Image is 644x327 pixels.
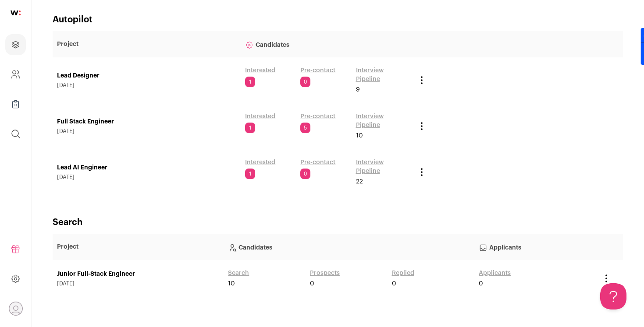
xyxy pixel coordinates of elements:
a: Applicants [479,269,511,278]
span: 0 [310,279,314,288]
span: 9 [356,85,360,94]
a: Junior Full-Stack Engineer [57,270,219,278]
a: Interested [245,112,275,121]
button: Project Actions [416,75,427,85]
span: 0 [392,279,396,288]
span: 0 [300,169,310,179]
h2: Autopilot [53,14,623,26]
a: Pre-contact [300,112,335,121]
a: Interested [245,66,275,75]
p: Candidates [228,238,470,256]
h2: Search [53,216,623,229]
a: Interview Pipeline [356,112,408,130]
p: Applicants [479,238,592,256]
span: 10 [356,131,363,140]
a: Pre-contact [300,158,335,167]
a: Search [228,269,249,278]
iframe: Toggle Customer Support [600,283,626,309]
a: Lead Designer [57,71,236,80]
span: 22 [356,177,363,186]
span: 1 [245,123,255,133]
span: [DATE] [57,128,236,135]
a: Prospects [310,269,340,278]
span: 10 [228,279,235,288]
p: Project [57,40,236,49]
span: 5 [300,123,310,133]
img: wellfound-shorthand-0d5821cbd27db2630d0214b213865d53afaa358527fdda9d0ea32b1df1b89c2c.svg [11,11,21,15]
span: [DATE] [57,82,236,89]
button: Project Actions [601,273,612,284]
a: Interview Pipeline [356,66,408,84]
p: Project [57,243,219,251]
a: Projects [5,34,26,55]
a: Lead AI Engineer [57,163,236,172]
span: 0 [300,77,310,87]
a: Company Lists [5,94,26,115]
span: 0 [479,279,483,288]
button: Project Actions [416,167,427,177]
span: [DATE] [57,280,219,287]
span: 1 [245,169,255,179]
p: Candidates [245,35,407,53]
button: Project Actions [416,121,427,131]
a: Pre-contact [300,66,335,75]
a: Interview Pipeline [356,158,408,176]
a: Full Stack Engineer [57,117,236,126]
a: Replied [392,269,414,278]
a: Interested [245,158,275,167]
a: Company and ATS Settings [5,64,26,85]
span: 1 [245,77,255,87]
button: Open dropdown [9,302,23,316]
span: [DATE] [57,174,236,181]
